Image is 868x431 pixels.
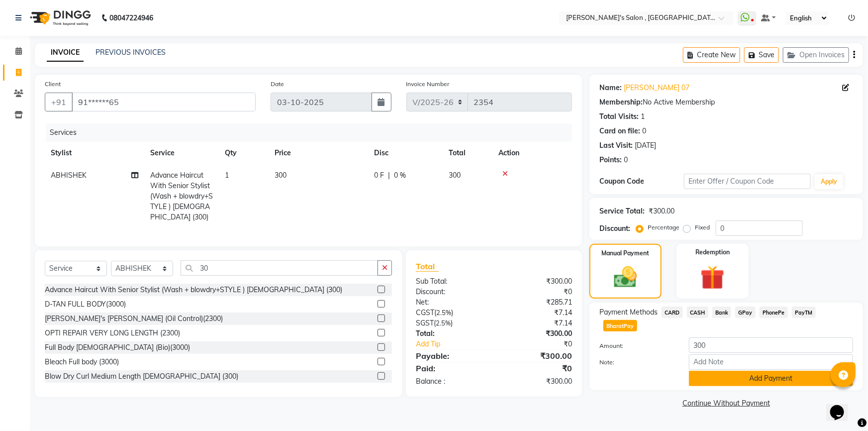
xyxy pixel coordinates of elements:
button: Save [744,47,779,63]
label: Percentage [648,223,679,232]
span: 0 % [394,170,406,181]
div: ₹300.00 [494,276,579,287]
span: 300 [275,171,287,180]
span: Bank [712,307,732,318]
div: Total: [408,328,494,339]
th: Disc [368,142,443,164]
div: Name: [599,83,622,93]
label: Invoice Number [406,80,450,89]
a: [PERSON_NAME] 07 [624,83,689,93]
input: Add Note [689,354,853,370]
input: Enter Offer / Coupon Code [684,174,811,189]
div: D-TAN FULL BODY(3000) [45,299,126,310]
span: 2.5% [436,319,451,327]
iframe: chat widget [826,391,858,421]
label: Note: [592,358,681,367]
div: Discount: [408,287,494,297]
th: Action [492,142,572,164]
div: ₹285.71 [494,297,579,308]
span: GPay [735,307,756,318]
img: logo [25,4,94,32]
div: ₹300.00 [494,350,579,362]
span: SGST [416,319,434,327]
div: Coupon Code [599,176,684,187]
div: Service Total: [599,206,645,216]
div: Discount: [599,223,630,234]
label: Manual Payment [601,249,649,258]
span: CARD [662,307,683,318]
div: 0 [642,126,646,136]
span: PayTM [792,307,816,318]
span: CGST [416,308,434,317]
div: No Active Membership [599,97,853,108]
label: Amount: [592,341,681,350]
div: Membership: [599,97,643,108]
img: _gift.svg [693,263,732,293]
div: OPTI REPAIR VERY LONG LENGTH (2300) [45,328,180,338]
div: ₹0 [494,287,579,297]
span: Payment Methods [599,307,658,318]
div: Sub Total: [408,276,494,287]
button: Create New [683,47,740,63]
div: ₹7.14 [494,308,579,318]
a: Continue Without Payment [591,398,861,409]
span: ABHISHEK [51,171,87,180]
img: _cash.svg [607,264,645,291]
label: Fixed [695,223,710,232]
div: Points: [599,155,622,165]
div: Advance Haircut With Senior Stylist (Wash + blowdry+STYLE ) [DEMOGRAPHIC_DATA] (300) [45,285,342,295]
button: Open Invoices [783,47,849,63]
th: Service [144,142,219,164]
div: Last Visit: [599,140,633,151]
div: ₹300.00 [649,206,675,216]
div: ( ) [408,318,494,328]
label: Date [271,80,284,89]
div: ₹300.00 [494,328,579,339]
a: Add Tip [408,339,508,349]
input: Search by Name/Mobile/Email/Code [72,93,256,111]
th: Total [443,142,492,164]
span: | [388,170,390,181]
div: [DATE] [635,140,656,151]
th: Price [269,142,368,164]
div: Services [46,123,579,142]
span: CASH [687,307,708,318]
div: Balance : [408,376,494,387]
b: 08047224946 [109,4,153,32]
div: Bleach Full body (3000) [45,357,119,367]
button: Apply [815,174,843,189]
span: 0 F [374,170,384,181]
div: ( ) [408,308,494,318]
div: ₹0 [494,362,579,374]
span: 2.5% [436,309,451,317]
button: Add Payment [689,371,853,386]
a: INVOICE [47,44,84,62]
label: Redemption [695,248,730,257]
div: Total Visits: [599,111,639,122]
div: Full Body [DEMOGRAPHIC_DATA] (Bio)(3000) [45,342,190,353]
button: +91 [45,93,73,111]
th: Qty [219,142,269,164]
div: ₹0 [508,339,579,349]
div: Blow Dry Curl Medium Length [DEMOGRAPHIC_DATA] (300) [45,371,238,382]
span: BharatPay [603,320,637,331]
div: ₹300.00 [494,376,579,387]
span: 300 [449,171,461,180]
span: 1 [225,171,229,180]
div: 0 [624,155,628,165]
div: Card on file: [599,126,640,136]
label: Client [45,80,61,89]
div: 1 [641,111,645,122]
div: [PERSON_NAME]'s [PERSON_NAME] (Oil Control)(2300) [45,314,223,324]
div: Payable: [408,350,494,362]
span: Advance Haircut With Senior Stylist (Wash + blowdry+STYLE ) [DEMOGRAPHIC_DATA] (300) [150,171,213,221]
span: Total [416,261,439,272]
div: Net: [408,297,494,308]
input: Search or Scan [181,260,378,276]
span: PhonePe [760,307,788,318]
div: ₹7.14 [494,318,579,328]
input: Amount [689,337,853,353]
a: PREVIOUS INVOICES [96,48,166,57]
th: Stylist [45,142,144,164]
div: Paid: [408,362,494,374]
